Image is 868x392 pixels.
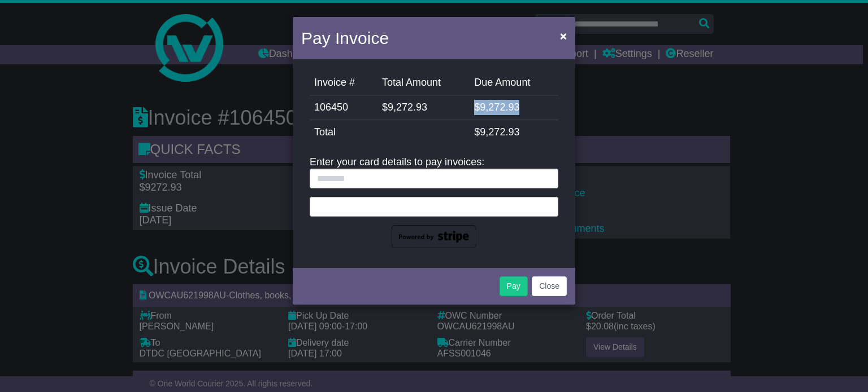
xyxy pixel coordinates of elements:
span: 9,272.93 [388,102,427,113]
button: Close [532,276,567,296]
td: $ [470,95,558,120]
td: $ [377,95,470,120]
div: Enter your card details to pay invoices: [310,156,558,248]
td: Total Amount [377,71,470,95]
img: powered-by-stripe.png [392,225,476,249]
td: 106450 [310,95,377,120]
td: Invoice # [310,71,377,95]
span: × [560,29,567,42]
td: Due Amount [470,71,558,95]
iframe: Secure card payment input frame [317,201,551,210]
td: $ [470,120,558,145]
button: Close [554,24,572,47]
span: 9,272.93 [480,126,519,138]
h4: Pay Invoice [301,25,389,51]
td: Total [310,120,470,145]
button: Pay [500,276,528,296]
span: 9,272.93 [480,102,519,113]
